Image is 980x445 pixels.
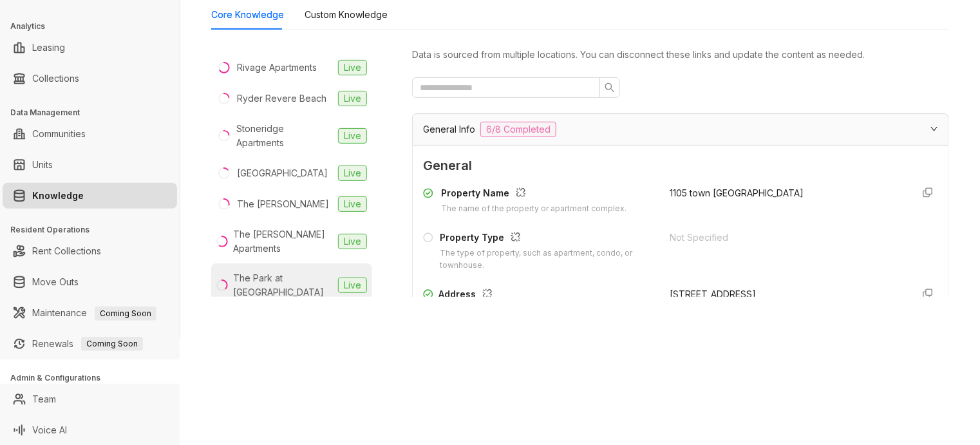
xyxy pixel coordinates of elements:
[10,21,180,32] h3: Analytics
[233,227,333,256] div: The [PERSON_NAME] Apartments
[338,234,367,249] span: Live
[3,152,177,178] li: Units
[3,269,177,295] li: Move Outs
[423,156,938,176] span: General
[338,196,367,212] span: Live
[670,287,902,301] div: [STREET_ADDRESS]
[10,224,180,236] h3: Resident Operations
[32,417,67,443] a: Voice AI
[32,35,65,61] a: Leasing
[32,386,56,412] a: Team
[3,121,177,147] li: Communities
[237,166,328,180] div: [GEOGRAPHIC_DATA]
[211,8,284,22] div: Core Knowledge
[412,48,949,62] div: Data is sourced from multiple locations. You can disconnect these links and update the content as...
[32,152,53,178] a: Units
[32,238,101,264] a: Rent Collections
[305,8,388,22] div: Custom Knowledge
[423,122,475,137] span: General Info
[32,331,143,357] a: RenewalsComing Soon
[338,166,367,181] span: Live
[670,187,804,198] span: 1105 town [GEOGRAPHIC_DATA]
[3,331,177,357] li: Renewals
[480,122,556,137] span: 6/8 Completed
[440,231,655,247] div: Property Type
[438,287,655,304] div: Address
[3,35,177,61] li: Leasing
[338,278,367,293] span: Live
[10,107,180,118] h3: Data Management
[10,372,180,384] h3: Admin & Configurations
[237,91,326,106] div: Ryder Revere Beach
[441,203,627,215] div: The name of the property or apartment complex.
[237,61,317,75] div: Rivage Apartments
[605,82,615,93] span: search
[32,66,79,91] a: Collections
[32,183,84,209] a: Knowledge
[3,386,177,412] li: Team
[930,125,938,133] span: expanded
[95,307,156,321] span: Coming Soon
[237,197,329,211] div: The [PERSON_NAME]
[670,231,902,245] div: Not Specified
[338,91,367,106] span: Live
[237,122,333,150] div: Stoneridge Apartments
[32,269,79,295] a: Move Outs
[440,247,655,272] div: The type of property, such as apartment, condo, or townhouse.
[413,114,948,145] div: General Info6/8 Completed
[3,66,177,91] li: Collections
[3,183,177,209] li: Knowledge
[441,186,627,203] div: Property Name
[338,128,367,144] span: Live
[233,271,333,299] div: The Park at [GEOGRAPHIC_DATA]
[3,300,177,326] li: Maintenance
[3,417,177,443] li: Voice AI
[32,121,86,147] a: Communities
[81,337,143,351] span: Coming Soon
[338,60,367,75] span: Live
[3,238,177,264] li: Rent Collections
